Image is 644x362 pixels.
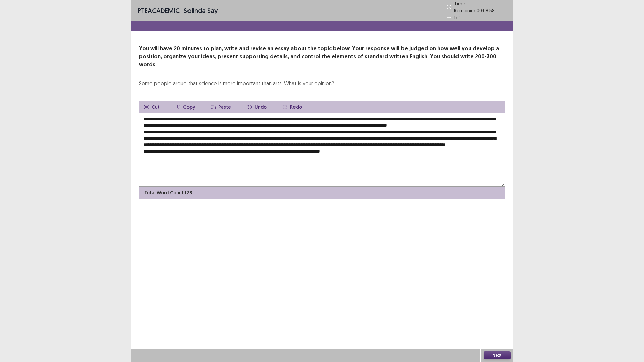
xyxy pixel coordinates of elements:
p: Total Word Count: 178 [144,189,192,196]
button: Paste [206,101,236,113]
span: PTE academic [138,6,180,15]
button: Cut [139,101,165,113]
p: You will have 20 minutes to plan, write and revise an essay about the topic below. Your response ... [139,45,505,69]
p: 1 of 1 [454,14,462,21]
button: Undo [242,101,272,113]
button: Copy [170,101,200,113]
button: Redo [277,101,307,113]
div: Some people argue that science is more important than arts. What is your opinion? [139,79,334,87]
p: - solinda say [138,6,218,16]
button: Next [484,351,511,359]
